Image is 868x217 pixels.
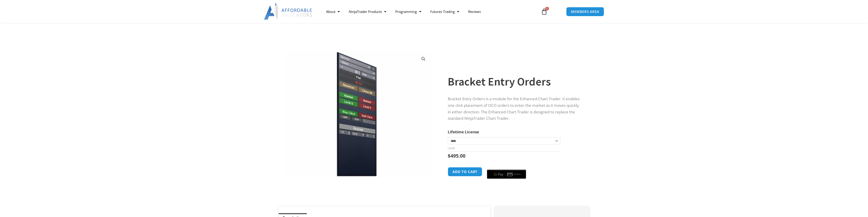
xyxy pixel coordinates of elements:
a: View full-screen image gallery [419,55,428,63]
button: Buy with GPay [487,170,526,179]
h1: Bracket Entry Orders [448,74,580,90]
a: Clear options [448,147,455,150]
span: MEMBERS AREA [571,10,599,13]
p: Bracket Entry Orders is a module for the Enhanced Chart Trader. It enables one click placement of... [448,96,580,122]
img: BracketEntryOrders [285,51,431,177]
img: LogoAI | Affordable Indicators – NinjaTrader [264,3,313,20]
button: Add to cart [448,167,482,176]
a: Programming [391,6,426,17]
a: NinjaTrader Products [344,6,391,17]
a: MEMBERS AREA [566,7,604,16]
a: 0 [534,5,554,18]
label: Lifetime License [448,129,479,134]
a: Reviews [464,6,485,17]
span: $ [448,153,450,159]
text: •••••• [514,173,521,176]
nav: Menu [322,6,536,17]
a: Futures Trading [426,6,464,17]
bdi: 495.00 [448,153,465,159]
a: About [322,6,344,17]
span: 0 [545,7,549,10]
